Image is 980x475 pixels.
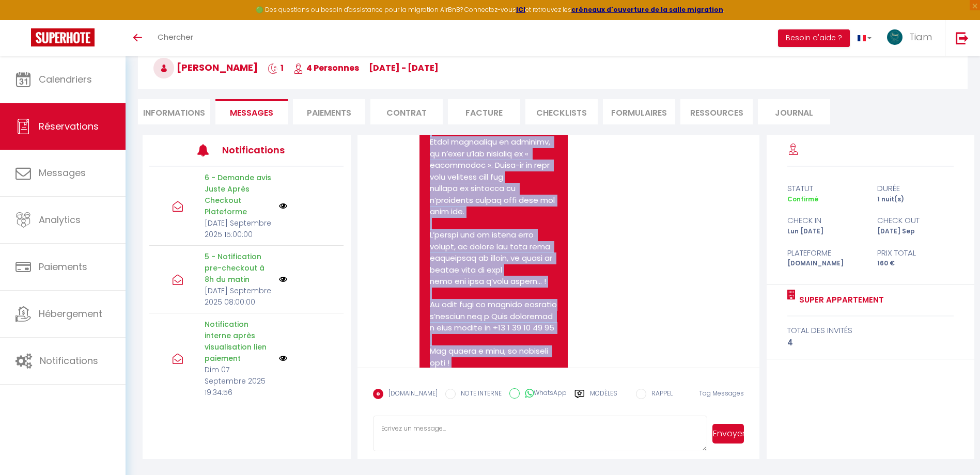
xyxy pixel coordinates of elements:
[39,73,92,86] span: Calendriers
[781,259,870,268] div: [DOMAIN_NAME]
[279,275,287,283] img: NO IMAGE
[369,62,439,74] span: [DATE] - [DATE]
[39,120,99,133] span: Réservations
[456,389,502,400] label: NOTE INTERNE
[787,337,954,349] div: 4
[778,29,850,47] button: Besoin d'aide ?
[571,5,723,14] a: créneaux d'ouverture de la salle migration
[870,259,960,268] div: 160 €
[520,388,567,400] label: WhatsApp
[758,99,830,124] li: Journal
[293,62,359,74] span: 4 Personnes
[956,31,969,44] img: logout
[153,61,258,74] span: [PERSON_NAME]
[268,62,284,74] span: 1
[516,5,525,14] a: ICI
[138,99,210,124] li: Informations
[781,247,870,259] div: Plateforme
[383,389,438,400] label: [DOMAIN_NAME]
[39,307,102,320] span: Hébergement
[205,251,272,285] p: 5 - Notification pre-checkout à 8h du matin
[279,202,287,210] img: NO IMAGE
[781,182,870,195] div: statut
[887,29,903,45] img: ...
[370,99,443,124] li: Contrat
[870,247,960,259] div: Prix total
[525,99,598,124] li: CHECKLISTS
[205,172,272,217] p: 6 - Demande avis Juste Après Checkout Plateforme
[870,182,960,195] div: durée
[909,30,932,43] span: Tiam
[712,424,744,444] button: Envoyer
[680,99,753,124] li: Ressources
[205,319,272,364] p: Notification interne après visualisation lien paiement
[293,99,365,124] li: Paiements
[448,99,520,124] li: Facture
[870,195,960,204] div: 1 nuit(s)
[936,429,972,467] iframe: Chat
[158,31,193,42] span: Chercher
[150,20,201,56] a: Chercher
[39,166,86,179] span: Messages
[787,324,954,337] div: total des invités
[205,285,272,308] p: [DATE] Septembre 2025 08:00:00
[870,227,960,236] div: [DATE] Sep
[870,214,960,227] div: check out
[781,214,870,227] div: check in
[796,294,884,306] a: Super appartement
[781,227,870,236] div: Lun [DATE]
[8,4,39,35] button: Ouvrir le widget de chat LiveChat
[31,28,95,46] img: Super Booking
[699,389,744,398] span: Tag Messages
[222,138,303,162] h3: Notifications
[279,354,287,362] img: NO IMAGE
[205,217,272,240] p: [DATE] Septembre 2025 15:00:00
[39,213,81,226] span: Analytics
[205,364,272,398] p: Dim 07 Septembre 2025 19:34:56
[40,354,98,367] span: Notifications
[590,389,617,407] label: Modèles
[787,195,818,203] span: Confirmé
[603,99,675,124] li: FORMULAIRES
[230,107,273,119] span: Messages
[39,260,87,273] span: Paiements
[646,389,673,400] label: RAPPEL
[879,20,945,56] a: ... Tiam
